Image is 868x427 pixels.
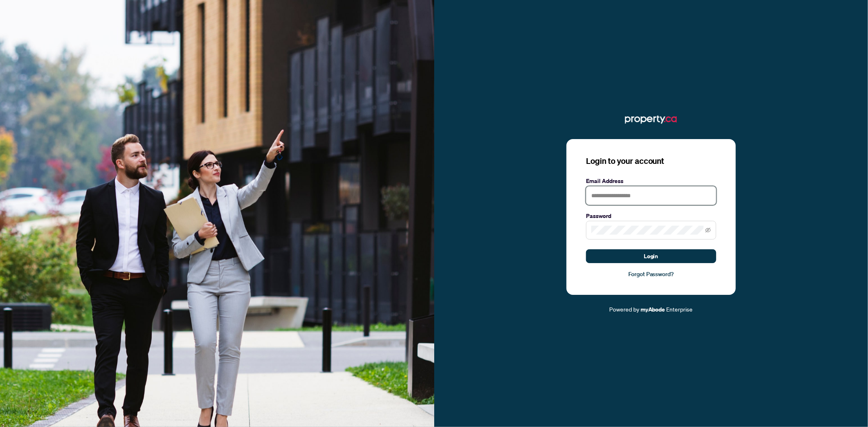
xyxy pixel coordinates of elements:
[586,270,716,279] a: Forgot Password?
[609,305,639,313] span: Powered by
[705,227,711,233] span: eye-invisible
[586,249,716,263] button: Login
[641,305,665,314] a: myAbode
[586,176,716,185] label: Email Address
[625,113,677,126] img: ma-logo
[667,305,693,313] span: Enterprise
[586,155,716,167] h3: Login to your account
[644,250,658,263] span: Login
[586,211,716,220] label: Password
